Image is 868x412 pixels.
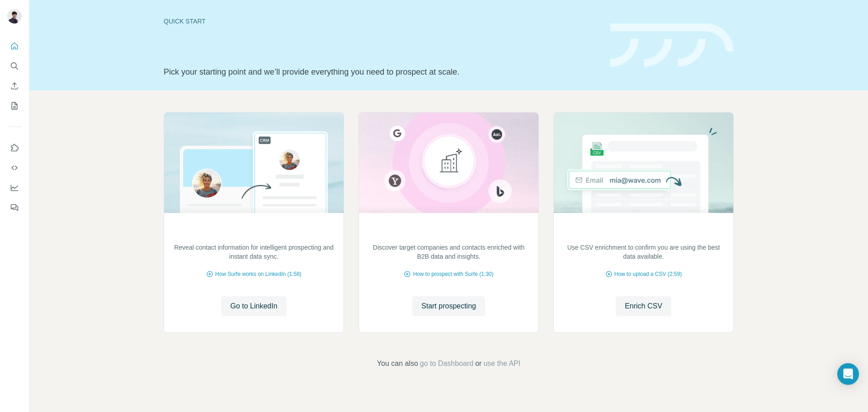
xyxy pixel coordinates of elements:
[421,301,476,312] span: Start prospecting
[377,358,418,369] span: You can also
[7,160,22,176] button: Use Surfe API
[616,296,671,316] button: Enrich CSV
[359,113,539,213] img: Identify target accounts
[7,78,22,94] button: Enrich CSV
[625,301,662,312] span: Enrich CSV
[164,66,599,78] p: Pick your starting point and we’ll provide everything you need to prospect at scale.
[164,42,599,60] h1: Let’s prospect together
[208,225,300,237] h2: Prospect on LinkedIn
[164,113,344,213] img: Prospect on LinkedIn
[7,58,22,74] button: Search
[173,243,335,261] p: Reveal contact information for intelligent prospecting and instant data sync.
[215,270,302,278] span: How Surfe works on LinkedIn (1:58)
[7,98,22,114] button: My lists
[7,140,22,156] button: Use Surfe on LinkedIn
[591,225,696,237] h2: Enrich your contact lists
[221,296,286,316] button: Go to LinkedIn
[420,358,473,369] button: go to Dashboard
[7,38,22,54] button: Quick start
[563,243,724,261] p: Use CSV enrichment to confirm you are using the best data available.
[413,270,493,278] span: How to prospect with Surfe (1:30)
[483,358,520,369] button: use the API
[164,17,599,26] div: Quick start
[230,301,277,312] span: Go to LinkedIn
[7,199,22,216] button: Feedback
[398,225,500,237] h2: Identify target accounts
[837,363,859,385] div: Open Intercom Messenger
[368,243,529,261] p: Discover target companies and contacts enriched with B2B data and insights.
[475,358,481,369] span: or
[614,270,682,278] span: How to upload a CSV (2:59)
[7,180,22,196] button: Dashboard
[553,113,734,213] img: Enrich your contact lists
[412,296,485,316] button: Start prospecting
[7,9,22,24] img: Avatar
[610,24,734,67] img: banner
